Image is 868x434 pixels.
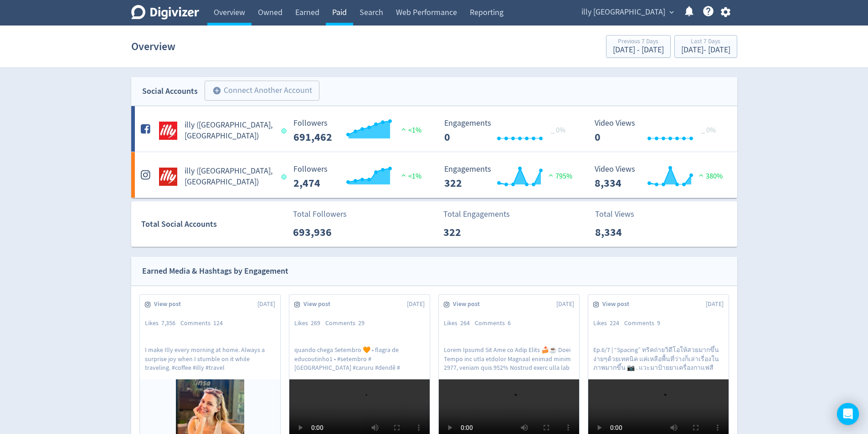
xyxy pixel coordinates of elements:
span: [DATE] [706,300,724,309]
span: [DATE] [407,300,425,309]
span: 29 [358,319,365,327]
span: 795% [546,172,572,181]
svg: Engagements 322 [440,165,576,189]
p: I make Illy every morning at home. Always a surprise joy when I stumble on it while traveling. #c... [145,346,275,371]
p: 693,936 [293,224,345,240]
svg: Followers 2,474 [289,165,426,189]
span: View post [602,300,634,309]
svg: Video Views 0 [590,119,727,143]
span: <1% [399,126,421,135]
p: quando chega Setembro 🧡 • flagra de educoutinho1 • #setembro #[GEOGRAPHIC_DATA] #caruru #dendê #[... [294,346,425,371]
div: Comments [624,319,665,328]
span: Data last synced: 5 Sep 2025, 3:02am (AEST) [282,128,289,133]
div: Last 7 Days [681,38,730,46]
span: 269 [311,319,320,327]
span: expand_more [668,8,676,16]
img: positive-performance.svg [697,172,706,179]
button: Previous 7 Days[DATE] - [DATE] [606,35,671,58]
span: illy [GEOGRAPHIC_DATA] [581,5,665,20]
span: 264 [460,319,470,327]
div: Open Intercom Messenger [837,403,859,425]
div: Comments [180,319,228,328]
img: positive-performance.svg [546,172,555,179]
span: 380% [697,172,723,181]
button: Last 7 Days[DATE]- [DATE] [674,35,737,58]
span: _ 0% [551,126,565,135]
span: <1% [399,172,421,181]
div: Earned Media & Hashtags by Engagement [142,265,288,278]
span: [DATE] [257,300,275,309]
span: [DATE] [556,300,574,309]
h5: illy ([GEOGRAPHIC_DATA], [GEOGRAPHIC_DATA]) [185,166,273,188]
img: positive-performance.svg [399,172,408,179]
span: View post [453,300,485,309]
span: 6 [508,319,511,327]
button: Connect Another Account [205,81,319,101]
img: illy (AU, NZ) undefined [159,122,177,140]
span: 7,356 [161,319,175,327]
span: View post [303,300,335,309]
div: [DATE] - [DATE] [681,46,730,54]
span: _ 0% [701,126,716,135]
img: positive-performance.svg [399,126,408,133]
a: illy (AU, NZ) undefinedilly ([GEOGRAPHIC_DATA], [GEOGRAPHIC_DATA]) Followers 691,462 Followers 69... [131,106,737,152]
p: Total Views [595,208,647,220]
span: 224 [610,319,619,327]
p: Lorem Ipsumd Sit Ame co Adip Elits 🍰☕ Doei Tempo inc utla etdolor Magnaal enimad minim 2977, veni... [444,346,574,371]
div: Social Accounts [142,85,198,98]
span: add_circle [212,86,221,95]
img: illy (AU, NZ) undefined [159,168,177,186]
span: Data last synced: 5 Sep 2025, 3:02am (AEST) [282,174,289,179]
p: 322 [443,224,496,240]
div: Comments [475,319,516,328]
p: 8,334 [595,224,647,240]
div: Likes [294,319,325,328]
span: 124 [213,319,223,327]
div: Likes [145,319,180,328]
p: Total Followers [293,208,347,220]
span: 9 [657,319,660,327]
div: Likes [593,319,624,328]
h5: illy ([GEOGRAPHIC_DATA], [GEOGRAPHIC_DATA]) [185,120,273,142]
svg: Video Views 8,334 [590,165,727,189]
svg: Followers 691,462 [289,119,426,143]
p: Ep.6/7 | “Spacing” ทริคถ่ายวิดีโอให้สวยมากขึ้นง่ายๆด้วยเทคนิค แค่เหลือพื้นที่ว่างก็เล่าเรื่องในภา... [593,346,724,371]
div: Likes [444,319,475,328]
svg: Engagements 0 [440,119,576,143]
p: Total Engagements [443,208,510,220]
div: Total Social Accounts [141,218,287,231]
h1: Overview [131,32,175,61]
div: Previous 7 Days [613,38,664,46]
a: illy (AU, NZ) undefinedilly ([GEOGRAPHIC_DATA], [GEOGRAPHIC_DATA]) Followers 2,474 Followers 2,47... [131,152,737,198]
div: Comments [325,319,370,328]
button: illy [GEOGRAPHIC_DATA] [578,5,676,20]
div: [DATE] - [DATE] [613,46,664,54]
span: View post [154,300,186,309]
a: Connect Another Account [198,82,319,101]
